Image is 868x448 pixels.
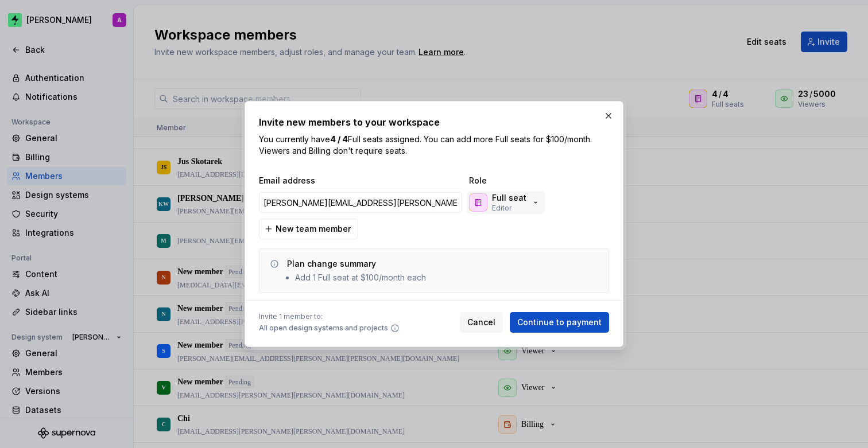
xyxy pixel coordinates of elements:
span: Continue to payment [517,317,602,328]
button: Cancel [460,312,503,333]
button: Continue to payment [510,312,609,333]
span: All open design systems and projects [259,324,388,333]
p: Full seat [492,192,526,204]
h2: Invite new members to your workspace [259,115,609,129]
button: Full seatEditor [467,191,545,214]
span: Email address [259,175,464,186]
div: Plan change summary [287,258,376,270]
b: 4 / 4 [330,134,348,144]
span: Role [469,175,584,186]
li: Add 1 Full seat at $100/month each [295,272,426,283]
span: Cancel [467,317,495,328]
span: New team member [276,223,351,235]
span: Invite 1 member to: [259,312,400,321]
p: Editor [492,204,511,213]
button: New team member [259,219,358,239]
p: You currently have Full seats assigned. You can add more Full seats for $100/month. Viewers and B... [259,134,609,157]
